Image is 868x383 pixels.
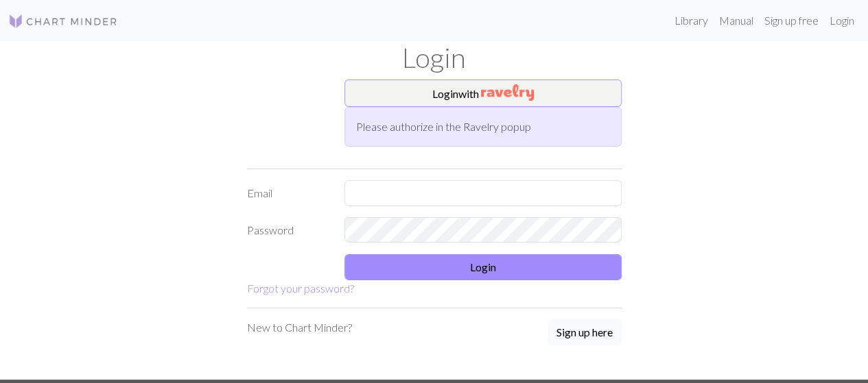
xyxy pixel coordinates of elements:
[714,7,759,34] a: Manual
[481,84,534,101] img: Ravelry
[8,13,118,29] img: Logo
[548,319,622,347] a: Sign up here
[759,7,824,34] a: Sign up free
[239,180,337,206] label: Email
[239,217,337,243] label: Password
[344,107,622,147] div: Please authorize in the Ravelry popup
[344,79,622,107] button: Loginwith
[344,254,622,280] button: Login
[548,319,622,345] button: Sign up here
[669,7,714,34] a: Library
[247,282,354,295] a: Forgot your password?
[43,41,825,74] h1: Login
[824,7,860,34] a: Login
[247,319,352,336] p: New to Chart Minder?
